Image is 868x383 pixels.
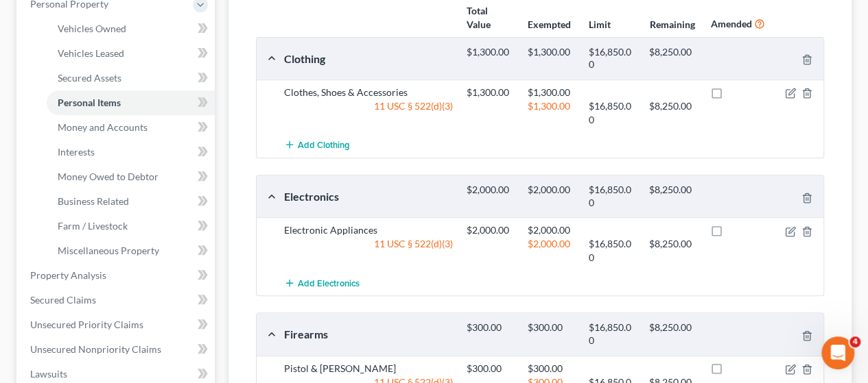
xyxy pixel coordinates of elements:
span: Vehicles Leased [58,47,124,59]
a: Vehicles Leased [47,41,215,66]
span: Unsecured Nonpriority Claims [30,343,161,355]
div: 11 USC § 522(d)(3) [277,237,460,264]
span: Miscellaneous Property [58,245,159,256]
div: $16,850.00 [581,321,642,347]
div: $2,000.00 [460,223,521,237]
div: $2,000.00 [521,237,582,264]
span: Secured Claims [30,294,96,306]
iframe: Intercom live chat [821,336,854,369]
span: Add Electronics [298,277,360,288]
strong: Amended [710,18,751,29]
div: Pistol & [PERSON_NAME] [277,362,460,375]
div: $8,250.00 [642,237,703,264]
div: $1,300.00 [521,46,582,71]
a: Personal Items [47,90,215,115]
span: Secured Assets [58,72,121,84]
strong: Limit [589,18,611,30]
div: $8,250.00 [642,321,703,347]
span: Unsecured Priority Claims [30,319,143,330]
a: Vehicles Owned [47,16,215,41]
div: $300.00 [460,362,521,375]
div: $16,850.00 [581,46,642,71]
a: Miscellaneous Property [47,238,215,263]
div: Firearms [277,327,460,341]
a: Unsecured Nonpriority Claims [19,337,215,362]
span: Farm / Livestock [58,220,128,232]
div: $2,000.00 [521,184,582,209]
a: Money Owed to Debtor [47,164,215,189]
div: $16,850.00 [581,184,642,209]
a: Secured Claims [19,288,215,312]
div: $300.00 [460,321,521,347]
div: $1,300.00 [460,86,521,99]
span: Interests [58,146,95,158]
a: Business Related [47,189,215,214]
strong: Remaining [649,18,694,30]
a: Secured Assets [47,66,215,90]
div: $16,850.00 [581,99,642,127]
div: $2,000.00 [460,184,521,209]
div: $2,000.00 [521,223,582,237]
span: Money Owed to Debtor [58,171,159,182]
a: Property Analysis [19,263,215,288]
button: Add Clothing [284,132,350,158]
div: $1,300.00 [521,86,582,99]
div: $16,850.00 [581,237,642,264]
span: Business Related [58,195,129,207]
div: $8,250.00 [642,46,703,71]
a: Unsecured Priority Claims [19,312,215,337]
div: 11 USC § 522(d)(3) [277,99,460,127]
div: $300.00 [521,321,582,347]
span: 4 [849,336,860,347]
span: Personal Items [58,97,121,108]
div: Clothing [277,51,460,66]
div: $8,250.00 [642,184,703,209]
strong: Exempted [528,18,571,30]
span: Vehicles Owned [58,23,126,34]
div: $8,250.00 [642,99,703,127]
strong: Total Value [467,5,491,30]
div: Electronics [277,189,460,203]
a: Farm / Livestock [47,214,215,238]
span: Property Analysis [30,269,106,281]
div: Clothes, Shoes & Accessories [277,86,460,99]
a: Interests [47,140,215,164]
div: $1,300.00 [521,99,582,127]
div: $300.00 [521,362,582,375]
span: Add Clothing [298,140,350,151]
div: Electronic Appliances [277,223,460,237]
span: Money and Accounts [58,121,148,133]
a: Money and Accounts [47,115,215,140]
button: Add Electronics [284,270,360,295]
div: $1,300.00 [460,46,521,71]
span: Lawsuits [30,368,67,380]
